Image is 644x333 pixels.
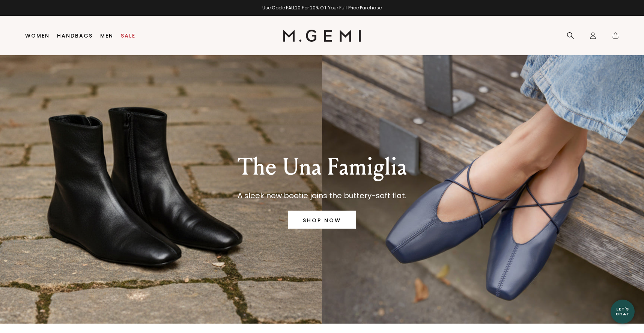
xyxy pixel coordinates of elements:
p: A sleek new bootie joins the buttery-soft flat. [238,190,407,202]
p: The Una Famiglia [238,154,407,181]
a: SHOP NOW [288,211,356,229]
a: Handbags [57,33,93,39]
a: Men [100,33,113,39]
a: Sale [121,33,135,39]
img: M.Gemi [283,30,361,42]
a: Women [25,33,50,39]
div: Let's Chat [611,307,635,316]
